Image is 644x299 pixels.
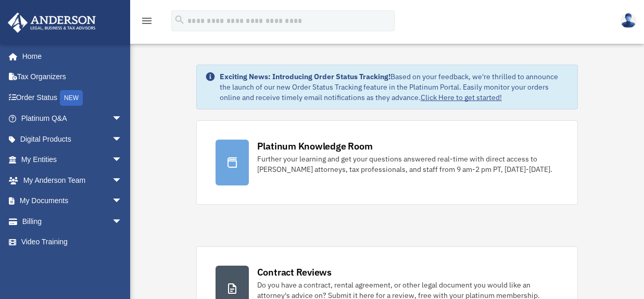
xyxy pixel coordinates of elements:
[257,154,559,175] div: Further your learning and get your questions answered real-time with direct access to [PERSON_NAM...
[257,140,373,153] div: Platinum Knowledge Room
[112,129,133,150] span: arrow_drop_down
[112,211,133,232] span: arrow_drop_down
[7,232,138,253] a: Video Training
[7,211,138,232] a: Billingarrow_drop_down
[112,150,133,171] span: arrow_drop_down
[174,14,185,26] i: search
[7,150,138,170] a: My Entitiesarrow_drop_down
[112,191,133,212] span: arrow_drop_down
[7,67,138,88] a: Tax Organizers
[621,13,636,28] img: User Pic
[196,120,578,205] a: Platinum Knowledge Room Further your learning and get your questions answered real-time with dire...
[7,170,138,191] a: My Anderson Teamarrow_drop_down
[112,108,133,130] span: arrow_drop_down
[141,18,153,27] a: menu
[220,71,570,103] div: Based on your feedback, we're thrilled to announce the launch of our new Order Status Tracking fe...
[220,72,390,81] strong: Exciting News: Introducing Order Status Tracking!
[7,129,138,150] a: Digital Productsarrow_drop_down
[257,266,332,279] div: Contract Reviews
[7,108,138,129] a: Platinum Q&Aarrow_drop_down
[421,93,502,102] a: Click Here to get started!
[5,13,99,33] img: Anderson Advisors Platinum Portal
[141,15,153,27] i: menu
[7,191,138,211] a: My Documentsarrow_drop_down
[7,46,133,67] a: Home
[60,90,83,106] div: NEW
[112,170,133,191] span: arrow_drop_down
[7,87,138,108] a: Order StatusNEW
